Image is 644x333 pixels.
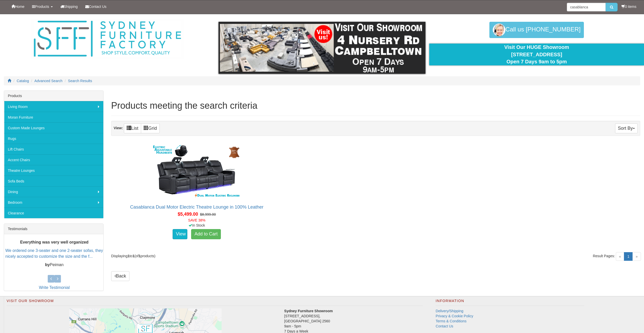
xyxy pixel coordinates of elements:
button: Sort By [615,123,638,133]
a: Casablanca Dual Motor Electric Theatre Lounge in 100% Leather [130,205,263,210]
a: Clearance [4,208,103,218]
a: Terms & Conditions [436,319,466,323]
a: Moran Furniture [4,112,103,122]
span: Shipping [64,5,78,9]
span: $5,499.00 [178,212,198,217]
a: Living Room [4,101,103,112]
h2: Visit Our Showroom [7,299,423,306]
a: Accent Chairs [4,154,103,165]
span: « [616,252,624,261]
a: Catalog [17,79,29,83]
a: Products [28,0,56,13]
div: Displaying to (of products) [107,253,376,258]
a: Contact Us [436,324,453,328]
font: SAVE 38% [188,218,205,222]
span: » [632,252,641,261]
a: View [173,229,187,239]
strong: 1 [133,254,135,258]
b: Everything was very well organized [20,240,88,244]
p: Peiman [5,262,103,268]
span: Contact Us [89,5,106,9]
a: Bedroom [4,197,103,208]
a: 1 [624,252,633,261]
a: Write Testimonial [39,285,70,290]
a: Dining [4,186,103,197]
a: We ordered one 3-seater and one 2-seater sofas, they nicely accepted to customize the size and th... [5,248,103,258]
a: Shipping [57,0,82,13]
a: Add to Cart [191,229,221,239]
a: Lift Chairs [4,144,103,154]
div: Visit Our HUGE Showroom [STREET_ADDRESS] Open 7 Days 9am to 5pm [433,44,640,65]
a: Grid [141,123,160,133]
div: Products [4,91,103,101]
img: Casablanca Dual Motor Electric Theatre Lounge in 100% Leather [151,144,242,199]
del: $8,999.00 [200,212,216,216]
li: 0 items [621,4,636,9]
a: Sofa Beds [4,176,103,186]
a: Contact Us [81,0,110,13]
span: Products [35,5,49,9]
a: Advanced Search [35,79,63,83]
img: Sydney Furniture Factory [31,19,184,59]
span: Home [15,5,24,9]
input: Site search [567,3,606,11]
div: In Stock [110,223,284,228]
h2: Information [436,299,584,306]
a: List [124,123,141,133]
strong: 1 [139,254,141,258]
strong: 1 [127,254,129,258]
a: Search Results [68,79,92,83]
a: Custom Made Lounges [4,122,103,133]
a: Rugs [4,133,103,144]
b: by [45,263,50,267]
div: Testimonials [4,224,103,234]
a: Theatre Lounges [4,165,103,176]
img: showroom.gif [219,22,426,74]
h1: Products meeting the search criteria [111,101,640,111]
strong: View: [114,126,123,130]
a: Back [111,271,129,281]
a: Privacy & Cookie Policy [436,314,473,318]
span: Result Pages: [593,253,615,258]
a: Home [8,0,28,13]
a: Delivery/Shipping [436,309,463,313]
strong: Sydney Furniture Showroom [284,309,333,313]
